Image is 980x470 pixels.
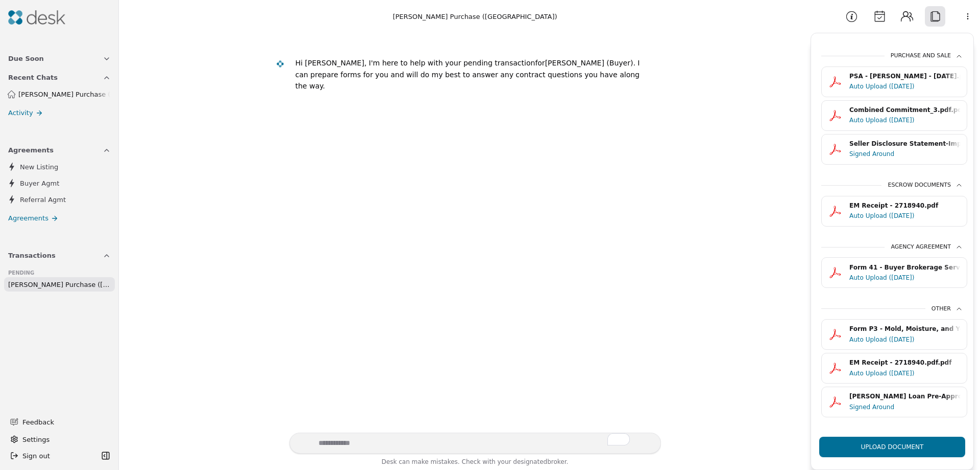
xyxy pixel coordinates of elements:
button: Purchase and Sale [821,52,963,66]
textarea: To enrich screen reader interactions, please activate Accessibility in Grammarly extension settings [289,433,661,454]
div: . I can prepare forms for you and will do my best to answer any contract questions you have along... [296,59,640,90]
span: Sign out [22,451,50,461]
button: EM Receipt - 2718940.pdf.pdfAuto Upload ([DATE]) [821,353,967,384]
span: Buyer Agmt [20,178,59,189]
button: Combined Commitment_3.pdf.pdfAuto Upload ([DATE]) [821,100,967,131]
div: PSA - [PERSON_NAME] - [DATE].pdf [849,72,961,81]
button: Due Soon [2,49,117,68]
div: Agency Agreement [891,243,963,252]
div: Auto Upload ([DATE]) [849,211,961,221]
div: Auto Upload ([DATE]) [849,334,961,345]
span: Settings [22,434,50,445]
span: Transactions [8,250,56,261]
div: EM Receipt - 2718940.pdf.pdf [849,358,961,368]
div: [PERSON_NAME] Loan Pre-Approval Letter 460k.pdf [849,392,961,401]
div: Form 41 - Buyer Brokerage Services Agreement.pdf [849,263,961,273]
span: Recent Chats [8,72,58,83]
div: Purchase and Sale [891,52,963,60]
div: Escrow Documents [888,181,963,190]
a: [PERSON_NAME] Purchase ([GEOGRAPHIC_DATA]) [4,87,114,101]
button: PSA - [PERSON_NAME] - [DATE].pdfAuto Upload ([DATE]) [821,66,967,97]
span: Referral Agmt [20,194,66,205]
div: Auto Upload ([DATE]) [849,115,961,125]
button: Feedback [4,413,111,431]
div: [PERSON_NAME] Purchase ([GEOGRAPHIC_DATA]) [393,11,557,22]
button: Settings [6,431,113,447]
a: Activity [2,105,117,120]
div: Auto Upload ([DATE]) [849,273,961,283]
div: [PERSON_NAME] (Buyer) [296,57,653,92]
span: Agreements [8,145,54,155]
button: Form 41 - Buyer Brokerage Services Agreement.pdfAuto Upload ([DATE]) [821,257,967,288]
div: Seller Disclosure Statement-Improved Property - [STREET_ADDRESS]pdf [849,139,961,149]
img: Desk [276,60,284,69]
button: EM Receipt - 2718940.pdfAuto Upload ([DATE]) [821,196,967,227]
button: Escrow Documents [821,181,963,196]
div: Auto Upload ([DATE]) [849,368,961,378]
button: Upload Document [819,437,965,457]
div: Signed Around [849,149,961,159]
span: New Listing [20,162,58,172]
div: for [535,59,545,67]
button: Recent Chats [2,68,117,87]
a: Agreements [2,211,117,226]
button: Agency Agreement [821,243,963,258]
button: [PERSON_NAME] Loan Pre-Approval Letter 460k.pdfSigned Around [821,387,967,417]
span: Agreements [8,213,48,223]
div: Hi [PERSON_NAME], I'm here to help with your pending transaction [296,59,535,67]
div: Pending [8,269,111,277]
span: designated [513,458,547,465]
div: Form P3 - Mold, Moisture, and Your Home.pdf.pdf [849,324,961,334]
span: [PERSON_NAME] Purchase ([GEOGRAPHIC_DATA]) [18,89,110,100]
div: Auto Upload ([DATE]) [849,81,961,92]
div: EM Receipt - 2718940.pdf [849,201,961,211]
div: Signed Around [849,402,961,412]
span: [PERSON_NAME] Purchase ([GEOGRAPHIC_DATA]) [8,279,111,290]
button: Sign out [6,447,99,464]
button: Form P3 - Mold, Moisture, and Your Home.pdf.pdfAuto Upload ([DATE]) [821,319,967,350]
span: Due Soon [8,53,44,64]
button: Seller Disclosure Statement-Improved Property - [STREET_ADDRESS]pdfSigned Around [821,134,967,165]
img: Desk [8,10,65,25]
div: Desk can make mistakes. Check with your broker. [289,457,661,470]
span: Feedback [22,417,105,428]
button: Agreements [2,141,117,160]
div: Other [932,305,963,314]
div: Combined Commitment_3.pdf.pdf [849,105,961,115]
span: Activity [8,107,33,118]
button: Transactions [2,246,117,265]
button: Other [821,305,963,320]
